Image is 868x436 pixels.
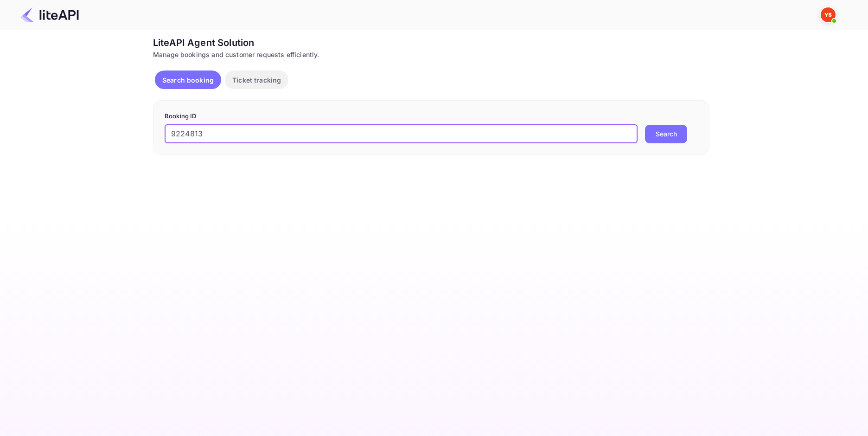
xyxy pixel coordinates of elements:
img: LiteAPI Logo [20,7,79,22]
p: Search booking [162,75,214,85]
div: LiteAPI Agent Solution [153,36,709,50]
button: Search [645,125,687,143]
p: Booking ID [165,112,698,121]
img: Yandex Support [821,7,836,22]
input: Enter Booking ID (e.g., 63782194) [165,125,638,143]
div: Manage bookings and customer requests efficiently. [153,50,709,59]
p: Ticket tracking [232,75,281,85]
